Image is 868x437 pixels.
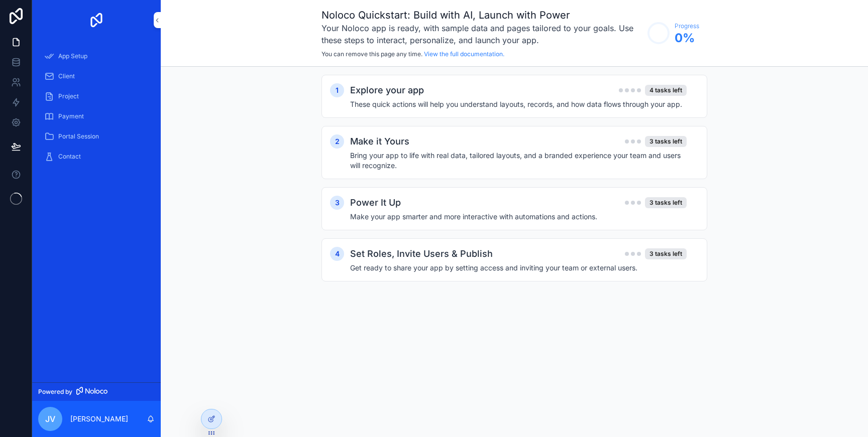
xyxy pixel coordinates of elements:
span: You can remove this page any time. [321,50,422,58]
a: App Setup [38,47,155,65]
span: Portal Session [58,132,99,140]
img: App logo [88,12,104,28]
span: JV [45,413,55,425]
span: Client [58,72,75,80]
h3: Your Noloco app is ready, with sample data and pages tailored to your goals. Use these steps to i... [321,22,642,46]
a: Portal Session [38,127,155,145]
h1: Noloco Quickstart: Build with AI, Launch with Power [321,8,642,22]
span: App Setup [58,52,87,60]
a: Client [38,67,155,85]
span: Project [58,92,79,100]
span: Progress [675,22,699,30]
a: Contact [38,148,155,166]
a: View the full documentation. [424,50,504,58]
a: Powered by [32,382,161,401]
span: Payment [58,112,84,120]
span: Contact [58,153,81,161]
p: [PERSON_NAME] [70,414,128,424]
span: Powered by [38,388,72,396]
a: Payment [38,107,155,125]
a: Project [38,87,155,105]
div: scrollable content [32,40,161,179]
span: 0 % [675,30,699,46]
